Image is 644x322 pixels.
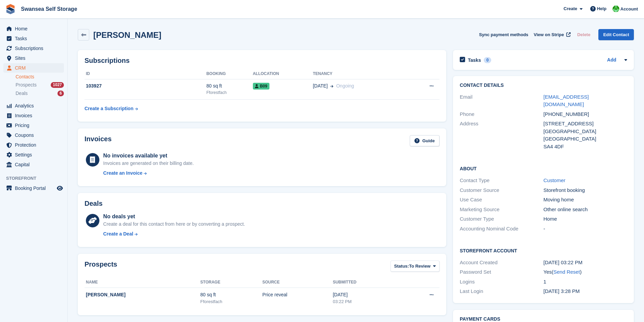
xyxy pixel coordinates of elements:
[544,215,627,223] div: Home
[3,34,64,43] a: menu
[18,3,80,15] a: Swansea Self Storage
[3,101,64,110] a: menu
[103,170,142,177] div: Create an Invoice
[16,74,64,80] a: Contacts
[394,263,409,270] span: Status:
[15,34,55,43] span: Tasks
[544,135,627,143] div: [GEOGRAPHIC_DATA]
[85,200,102,207] h2: Deals
[206,82,253,90] div: 80 sq ft
[3,63,64,73] a: menu
[479,29,528,40] button: Sync payment methods
[15,24,55,33] span: Home
[460,278,543,286] div: Logins
[598,29,634,40] a: Edit Contact
[200,291,262,298] div: 80 sq ft
[460,83,627,88] h2: Contact Details
[552,269,581,275] span: ( )
[544,278,627,286] div: 1
[15,44,55,53] span: Subscriptions
[333,277,399,288] th: Submitted
[200,277,262,288] th: Storage
[574,29,593,40] button: Delete
[460,317,627,322] h2: Payment cards
[262,291,333,298] div: Price reveal
[313,82,328,90] span: [DATE]
[460,196,543,204] div: Use Case
[6,175,67,182] span: Storefront
[3,160,64,169] a: menu
[3,44,64,53] a: menu
[16,81,64,89] a: Prospects 1027
[460,215,543,223] div: Customer Type
[544,196,627,204] div: Moving home
[460,120,543,150] div: Address
[409,263,430,270] span: To Review
[460,288,543,295] div: Last Login
[460,259,543,267] div: Account Created
[16,90,28,97] span: Deals
[262,277,333,288] th: Source
[85,82,206,90] div: 103927
[3,121,64,130] a: menu
[103,160,194,167] div: Invoices are generated on their billing date.
[200,298,262,305] div: Fforestfach
[333,298,399,305] div: 03:22 PM
[3,150,64,159] a: menu
[103,221,245,228] div: Create a deal for this contact from here or by converting a prospect.
[56,184,64,192] a: Preview store
[16,90,64,97] a: Deals 6
[93,30,161,40] h2: [PERSON_NAME]
[15,63,55,73] span: CRM
[253,83,269,90] span: B09
[206,90,253,96] div: Fforestfach
[544,143,627,151] div: SA4 4DF
[86,291,200,298] div: [PERSON_NAME]
[3,111,64,120] a: menu
[564,5,577,12] span: Create
[85,57,439,65] h2: Subscriptions
[460,187,543,194] div: Customer Source
[103,213,245,221] div: No deals yet
[460,247,627,254] h2: Storefront Account
[15,130,55,140] span: Coupons
[103,170,194,177] a: Create an Invoice
[15,53,55,63] span: Sites
[3,53,64,63] a: menu
[460,177,543,184] div: Contact Type
[15,101,55,110] span: Analytics
[544,128,627,135] div: [GEOGRAPHIC_DATA]
[336,83,354,89] span: Ongoing
[103,230,245,238] a: Create a Deal
[410,135,439,146] a: Guide
[460,206,543,214] div: Marketing Source
[3,24,64,33] a: menu
[85,135,112,146] h2: Invoices
[531,29,572,40] a: View on Stripe
[85,102,138,115] a: Create a Subscription
[620,6,638,13] span: Account
[51,82,64,88] div: 1027
[85,105,134,112] div: Create a Subscription
[3,130,64,140] a: menu
[15,111,55,120] span: Invoices
[253,69,313,79] th: Allocation
[613,5,619,12] img: Andrew Robbins
[544,187,627,194] div: Storefront booking
[15,183,55,193] span: Booking Portal
[333,291,399,298] div: [DATE]
[544,206,627,214] div: Other online search
[103,230,133,238] div: Create a Deal
[15,160,55,169] span: Capital
[3,140,64,150] a: menu
[544,268,627,276] div: Yes
[390,261,439,272] button: Status: To Review
[460,165,627,172] h2: About
[534,31,564,38] span: View on Stripe
[484,57,492,63] div: 0
[544,177,566,183] a: Customer
[544,259,627,267] div: [DATE] 03:22 PM
[313,69,407,79] th: Tenancy
[544,110,627,118] div: [PHONE_NUMBER]
[85,261,117,273] h2: Prospects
